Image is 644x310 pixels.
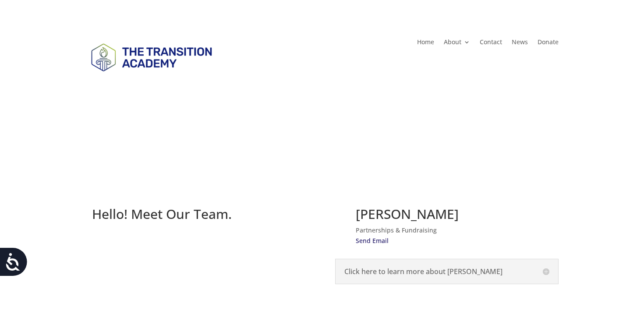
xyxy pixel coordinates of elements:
[344,268,549,275] h5: Click here to learn more about [PERSON_NAME]
[480,39,502,49] a: Contact
[444,39,470,49] a: About
[356,205,459,223] span: [PERSON_NAME]
[356,236,389,245] a: Send Email
[538,39,559,49] a: Donate
[189,103,455,111] span: Real World Learning and workforce development for high school students with disabilities
[85,35,217,78] img: TTA Brand_TTA Primary Logo_Horizontal_Light BG
[356,226,437,234] span: Partnerships & Fundraising
[512,39,528,49] a: News
[92,205,232,223] span: Hello! Meet Our Team.
[85,72,217,80] a: Logo-Noticias
[417,39,434,49] a: Home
